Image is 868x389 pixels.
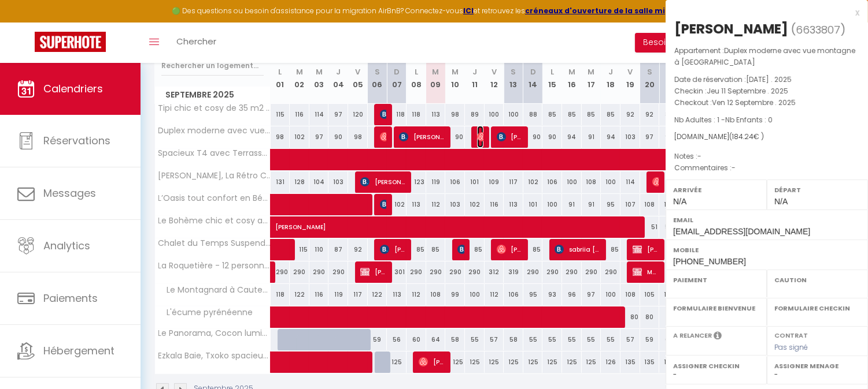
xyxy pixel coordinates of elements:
[674,162,859,174] p: Commentaires :
[697,151,701,161] span: -
[673,257,746,266] span: [PHONE_NUMBER]
[674,151,859,162] p: Notes :
[774,184,860,196] label: Départ
[673,244,860,256] label: Mobile
[666,6,859,20] div: x
[674,46,855,67] span: Duplex moderne avec vue montagne à [GEOGRAPHIC_DATA]
[729,132,764,141] span: ( € )
[673,227,810,236] span: [EMAIL_ADDRESS][DOMAIN_NAME]
[9,5,44,39] button: Ouvrir le widget de chat LiveChat
[674,74,859,85] p: Date de réservation :
[673,360,759,372] label: Assigner Checkin
[674,115,773,125] span: Nb Adultes : 1 -
[674,97,859,109] p: Checkout :
[674,85,859,97] p: Checkin :
[673,274,759,286] label: Paiement
[673,214,860,226] label: Email
[774,197,788,206] span: N/A
[673,197,686,206] span: N/A
[732,132,754,141] span: 184.24
[725,115,773,125] span: Nb Enfants : 0
[674,20,788,38] div: [PERSON_NAME]
[732,163,736,173] span: -
[707,86,788,96] span: Jeu 11 Septembre . 2025
[673,184,759,196] label: Arrivée
[714,331,722,343] i: Sélectionner OUI si vous souhaiter envoyer les séquences de messages post-checkout
[674,45,859,68] p: Appartement :
[796,23,840,37] span: 6633807
[774,274,860,286] label: Caution
[746,74,792,84] span: [DATE] . 2025
[673,302,759,314] label: Formulaire Bienvenue
[791,21,845,38] span: ( )
[774,331,808,338] label: Contrat
[774,360,860,372] label: Assigner Menage
[774,342,808,352] span: Pas signé
[674,132,859,143] div: [DOMAIN_NAME]
[712,98,796,107] span: Ven 12 Septembre . 2025
[774,302,860,314] label: Formulaire Checkin
[673,331,712,341] label: A relancer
